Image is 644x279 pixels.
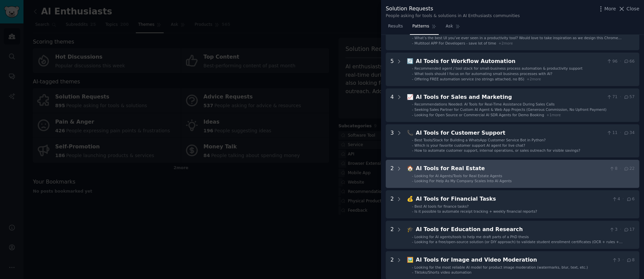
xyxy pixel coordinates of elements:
div: AI Tools for Workflow Automation [416,57,604,66]
div: - [412,239,413,244]
div: AI Tools for Customer Support [416,129,604,137]
span: Anyone know any good AI tools to improve UI design [415,31,508,35]
div: - [412,77,413,81]
div: - [412,107,413,112]
div: - [412,234,413,239]
div: AI Tools for Financial Tasks [416,195,609,203]
span: Ask [446,23,453,29]
div: - [412,179,413,183]
div: - [412,36,413,40]
span: 71 [606,94,618,100]
div: People asking for tools & solutions in AI Enthusiasts communities [386,13,520,19]
span: Which is your favorite customer support AI agent for live chat? [415,143,525,147]
span: · [620,94,621,100]
div: - [412,143,413,148]
div: - [412,102,413,107]
span: Looking for AI agents/tools to help me draft parts of a PhD thesis [415,235,529,239]
span: Patterns [412,23,429,29]
span: Recommendations Needed: AI Tools for Real-Time Assistance During Sales Calls [415,102,555,106]
div: - [412,204,413,209]
span: Offering FREE automation service (no strings attached, no BS) [415,77,524,81]
span: More [604,5,616,12]
span: · [623,257,624,263]
span: Looking For Help As My Company Scales Into AI Agents [415,179,512,183]
span: 8 [609,166,618,172]
span: · [623,196,624,202]
div: AI Tools for Real Estate [416,164,607,173]
span: 11 [606,130,618,136]
span: + 1 more [546,113,561,117]
span: + 2 more [527,77,541,81]
div: - [412,66,413,71]
span: 3 [612,257,620,263]
span: + 2 more [498,41,513,45]
div: 5 [390,57,394,81]
div: 3 [390,129,394,153]
span: Looking for AI Agents/Tools for Real Estate Agents [415,174,502,178]
a: Results [386,21,405,35]
div: - [412,41,413,46]
button: Close [618,5,639,12]
div: - [412,138,413,142]
span: 22 [624,166,635,172]
a: Patterns [410,21,438,35]
span: Recommended agent / tool stack for small-business process automation & productivity support [415,66,583,70]
span: 📈 [407,94,414,100]
span: Tiktoks/Shorts video automation [415,270,472,274]
span: Multitool APP For Developers - save lot of time [415,41,496,45]
span: Looking for Open Source or Commercial AI SDR Agents for Demo Booking [415,113,544,117]
span: Best Tools/Stack for Building a WhatsApp Customer Service Bot in Python? [415,138,546,142]
div: 2 [390,195,394,214]
div: - [412,113,413,117]
span: 66 [624,59,635,65]
span: · [620,59,621,65]
div: - [412,148,413,153]
span: Results [388,23,403,29]
span: 🏠 [407,165,414,171]
a: Ask [443,21,463,35]
div: 2 [390,256,394,275]
div: 2 [390,164,394,183]
span: 8 [626,257,635,263]
span: Close [627,5,639,12]
span: 📞 [407,130,414,136]
span: Looking for the most reliable AI model for product image moderation (watermarks, blur, text, etc.) [415,265,588,269]
span: · [620,130,621,136]
div: 4 [390,93,394,117]
span: 57 [624,94,635,100]
span: 3 [609,227,618,233]
button: More [597,5,616,12]
span: 34 [624,130,635,136]
span: 🔄 [407,58,414,64]
div: 2 [390,225,394,244]
div: AI Tools for Sales and Marketing [416,93,604,101]
span: Seeking Sales Partner for Custom AI Agent & Web App Projects (Generous Commission, No Upfront Pay... [415,108,607,112]
span: · [620,227,621,233]
span: How to automate customer support, internal operations, or sales outreach for visible savings? [415,148,580,152]
span: 17 [624,227,635,233]
span: 💰 [407,196,414,202]
div: Solution Requests [386,5,520,13]
span: Is it possible to automate receipt tracking + weekly financial reports? [415,209,537,213]
div: - [412,209,413,214]
span: Looking for a free/open-source solution (or DIY approach) to validate student enrollment certific... [415,240,623,249]
div: - [412,173,413,178]
div: AI Tools for Education and Research [416,225,607,234]
span: 6 [626,196,635,202]
span: 🖼️ [407,257,414,263]
span: 96 [606,59,618,65]
span: What tools should I focus on for automating small business processes with AI? [415,72,552,76]
span: 🎓 [407,226,414,232]
span: · [620,166,621,172]
span: Best AI tools for finance tasks? [415,204,469,208]
span: 4 [612,196,620,202]
div: - [412,71,413,76]
span: What’s the best UI you’ve ever seen in a productivity tool? Would love to take inspiration as we ... [415,36,622,45]
div: AI Tools for Image and Video Moderation [416,256,609,264]
div: - [412,270,413,275]
div: - [412,265,413,270]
